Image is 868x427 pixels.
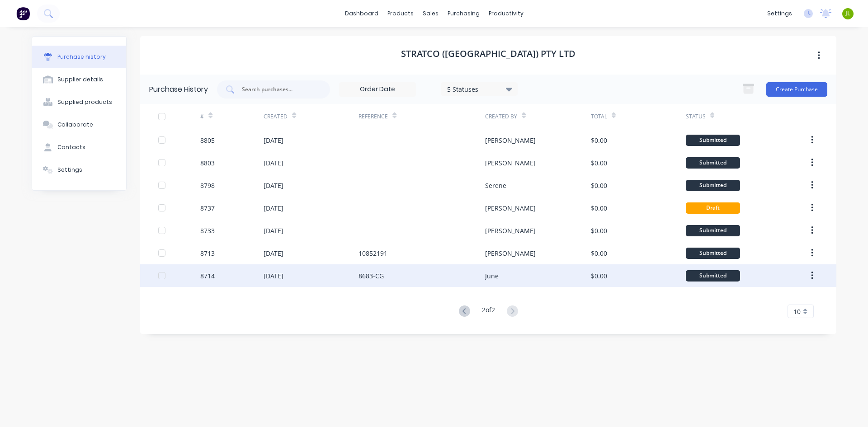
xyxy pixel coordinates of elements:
[200,158,215,168] div: 8803
[763,7,797,20] div: settings
[766,82,827,97] button: Create Purchase
[447,84,512,94] div: 5 Statuses
[32,113,126,136] button: Collaborate
[482,305,495,318] div: 2 of 2
[57,75,103,84] div: Supplier details
[485,136,536,145] div: [PERSON_NAME]
[16,7,30,20] img: Factory
[686,248,740,259] div: Submitted
[686,225,740,236] div: Submitted
[485,271,499,281] div: June
[200,181,215,190] div: 8798
[485,203,536,213] div: [PERSON_NAME]
[264,158,283,168] div: [DATE]
[57,98,112,106] div: Supplied products
[32,91,126,113] button: Supplied products
[200,271,215,281] div: 8714
[591,249,607,258] div: $0.00
[793,307,801,316] span: 10
[686,180,740,191] div: Submitted
[264,226,283,235] div: [DATE]
[383,7,418,20] div: products
[200,226,215,235] div: 8733
[485,249,536,258] div: [PERSON_NAME]
[401,48,576,59] h1: Stratco ([GEOGRAPHIC_DATA]) Pty Ltd
[845,9,850,18] span: JL
[418,7,443,20] div: sales
[57,166,82,174] div: Settings
[200,203,215,213] div: 8737
[32,68,126,91] button: Supplier details
[340,83,415,96] input: Order Date
[32,136,126,159] button: Contacts
[200,249,215,258] div: 8713
[200,136,215,145] div: 8805
[686,157,740,169] div: Submitted
[340,7,383,20] a: dashboard
[264,271,283,281] div: [DATE]
[57,53,106,61] div: Purchase history
[359,249,387,258] div: 10852191
[485,181,506,190] div: Serene
[591,226,607,235] div: $0.00
[485,113,517,121] div: Created By
[264,136,283,145] div: [DATE]
[264,113,288,121] div: Created
[443,7,484,20] div: purchasing
[200,113,204,121] div: #
[359,113,388,121] div: Reference
[32,46,126,68] button: Purchase history
[485,158,536,168] div: [PERSON_NAME]
[484,7,528,20] div: productivity
[264,249,283,258] div: [DATE]
[591,271,607,281] div: $0.00
[591,158,607,168] div: $0.00
[591,136,607,145] div: $0.00
[149,84,208,95] div: Purchase History
[264,181,283,190] div: [DATE]
[57,121,93,129] div: Collaborate
[686,135,740,146] div: Submitted
[686,270,740,282] div: Submitted
[485,226,536,235] div: [PERSON_NAME]
[241,85,316,94] input: Search purchases...
[591,113,607,121] div: Total
[686,202,740,214] div: Draft
[686,113,706,121] div: Status
[264,203,283,213] div: [DATE]
[591,203,607,213] div: $0.00
[32,159,126,181] button: Settings
[57,143,85,151] div: Contacts
[591,181,607,190] div: $0.00
[359,271,384,281] div: 8683-CG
